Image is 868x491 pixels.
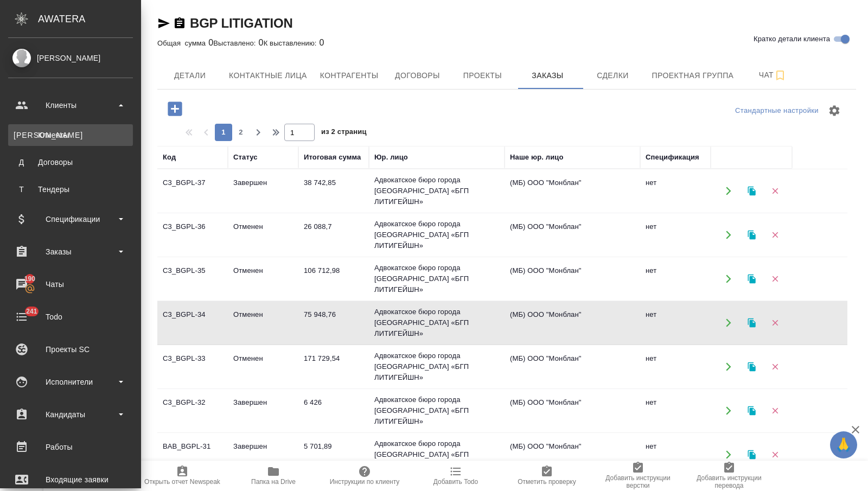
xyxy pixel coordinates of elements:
td: C3_BGPL-34 [157,304,228,342]
span: Настроить таблицу [821,98,847,124]
span: 241 [20,306,44,317]
button: Открыть [717,444,739,466]
button: 🙏 [830,431,857,458]
span: Контактные лица [229,69,307,82]
span: Проектная группа [652,69,733,82]
span: Открыть отчет Newspeak [144,478,220,486]
div: Наше юр. лицо [510,152,564,163]
div: split button [732,103,821,119]
td: нет [640,392,711,430]
button: Удалить [764,180,786,202]
div: Кандидаты [8,406,133,423]
div: Итоговая сумма [304,152,361,163]
svg: Подписаться [774,69,787,82]
a: [PERSON_NAME]Клиенты [8,124,133,146]
button: Клонировать [741,268,763,290]
td: Отменен [228,348,298,386]
a: 190Чаты [3,271,138,298]
span: 190 [18,273,42,284]
a: Работы [3,433,138,461]
button: 2 [232,124,250,141]
td: (МБ) ООО "Монблан" [505,172,640,210]
div: Чаты [8,276,133,292]
button: Клонировать [741,356,763,378]
td: (МБ) ООО "Монблан" [505,304,640,342]
td: нет [640,216,711,254]
button: Удалить [764,312,786,334]
span: Заказы [521,69,573,82]
div: Работы [8,439,133,455]
a: BGP LITIGATION [190,16,293,30]
span: 2 [232,127,250,138]
div: Todo [8,309,133,325]
td: 106 712,98 [298,260,369,298]
td: 75 948,76 [298,304,369,342]
span: Добавить Todo [433,478,478,486]
td: Отменен [228,304,298,342]
span: Детали [164,69,216,82]
td: нет [640,436,711,474]
span: Проекты [456,69,508,82]
span: Добавить инструкции перевода [690,474,768,489]
button: Удалить [764,444,786,466]
div: Статус [233,152,258,163]
td: Адвокатское бюро города [GEOGRAPHIC_DATA] «БГП ЛИТИГЕЙШН» [369,433,505,476]
button: Открыть [717,356,739,378]
span: из 2 страниц [321,125,367,141]
td: 26 088,7 [298,216,369,254]
td: Адвокатское бюро города [GEOGRAPHIC_DATA] «БГП ЛИТИГЕЙШН» [369,169,505,213]
button: Скопировать ссылку для ЯМессенджера [157,17,170,30]
td: Адвокатское бюро города [GEOGRAPHIC_DATA] «БГП ЛИТИГЕЙШН» [369,213,505,257]
div: Код [163,152,176,163]
p: Выставлено: [213,39,258,47]
button: Открыть [717,224,739,246]
td: 171 729,54 [298,348,369,386]
div: AWATERA [38,8,141,30]
button: Удалить [764,400,786,422]
td: Завершен [228,172,298,210]
button: Удалить [764,356,786,378]
td: C3_BGPL-37 [157,172,228,210]
td: Завершен [228,436,298,474]
button: Отметить проверку [501,461,592,491]
div: Тендеры [14,184,127,195]
td: (МБ) ООО "Монблан" [505,392,640,430]
td: нет [640,260,711,298]
button: Удалить [764,224,786,246]
div: Спецификации [8,211,133,227]
p: Общая сумма [157,39,208,47]
td: 5 701,89 [298,436,369,474]
td: (МБ) ООО "Монблан" [505,436,640,474]
a: ДДоговоры [8,151,133,173]
span: 🙏 [834,433,853,456]
button: Скопировать ссылку [173,17,186,30]
span: Контрагенты [320,69,379,82]
td: 6 426 [298,392,369,430]
div: Клиенты [8,97,133,113]
button: Клонировать [741,444,763,466]
button: Открыть [717,312,739,334]
td: нет [640,348,711,386]
td: Отменен [228,216,298,254]
button: Открыть [717,268,739,290]
button: Клонировать [741,224,763,246]
button: Открыть отчет Newspeak [137,461,228,491]
a: Проекты SC [3,336,138,363]
td: C3_BGPL-33 [157,348,228,386]
a: 241Todo [3,303,138,330]
button: Добавить Todo [410,461,501,491]
td: Адвокатское бюро города [GEOGRAPHIC_DATA] «БГП ЛИТИГЕЙШН» [369,389,505,432]
button: Добавить инструкции перевода [684,461,775,491]
a: ТТендеры [8,178,133,200]
button: Клонировать [741,400,763,422]
button: Клонировать [741,180,763,202]
td: Адвокатское бюро города [GEOGRAPHIC_DATA] «БГП ЛИТИГЕЙШН» [369,257,505,301]
button: Удалить [764,268,786,290]
div: Заказы [8,244,133,260]
td: Адвокатское бюро города [GEOGRAPHIC_DATA] «БГП ЛИТИГЕЙШН» [369,301,505,345]
button: Папка на Drive [228,461,319,491]
td: нет [640,172,711,210]
td: Завершен [228,392,298,430]
span: Чат [746,68,799,82]
td: BAB_BGPL-31 [157,436,228,474]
